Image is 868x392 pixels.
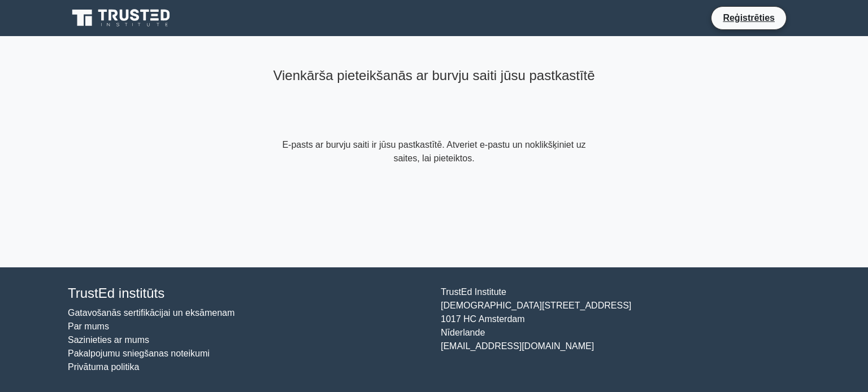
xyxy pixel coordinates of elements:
[68,285,164,301] font: TrustEd institūts
[68,308,235,318] a: Gatavošanās sertifikācijai un eksāmenam
[68,349,210,358] a: Pakalpojumu sniegšanas noteikumi
[68,335,149,345] a: Sazinieties ar mums
[441,287,506,297] font: TrustEd Institute
[716,11,782,25] a: Reģistrēties
[723,13,775,23] font: Reģistrēties
[282,140,585,163] font: E-pasts ar burvju saiti ir jūsu pastkastītē. Atveriet e-pastu un noklikšķiniet uz saites, lai pie...
[273,68,594,83] font: Vienkārša pieteikšanās ar burvju saiti jūsu pastkastītē
[68,321,109,331] a: Par mums
[441,328,485,337] font: Nīderlande
[441,314,525,324] font: 1017 HC Amsterdam
[68,362,139,372] a: Privātuma politika
[441,341,594,351] font: [EMAIL_ADDRESS][DOMAIN_NAME]
[441,301,631,310] font: [DEMOGRAPHIC_DATA][STREET_ADDRESS]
